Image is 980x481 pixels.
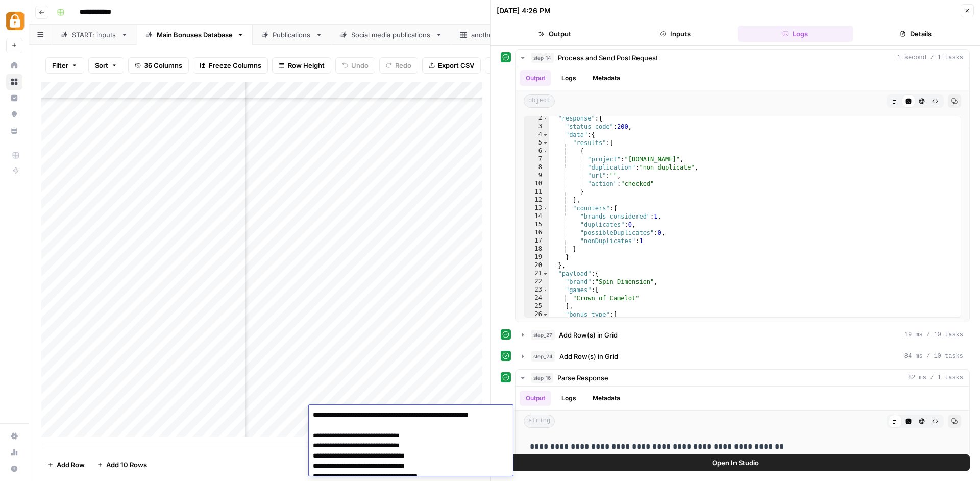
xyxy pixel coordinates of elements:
div: 26 [524,310,549,319]
span: step_27 [531,330,555,340]
div: 7 [524,155,549,163]
div: 9 [524,172,549,180]
span: Add 10 Rows [106,460,147,470]
span: Filter [52,60,68,70]
div: 21 [524,270,549,278]
div: 12 [524,196,549,204]
span: Add Row(s) in Grid [559,330,618,340]
button: Filter [45,57,84,74]
span: Undo [351,60,369,70]
div: 25 [524,302,549,310]
span: 36 Columns [144,60,182,70]
a: Main Bonuses Database [137,25,253,45]
div: 8 [524,163,549,172]
img: Adzz Logo [6,12,24,30]
div: 24 [524,294,549,302]
button: Add 10 Rows [91,456,153,473]
button: Freeze Columns [193,57,268,74]
div: 2 [524,114,549,123]
div: 22 [524,278,549,286]
button: Output [520,70,551,86]
div: 18 [524,245,549,253]
span: Toggle code folding, rows 13 through 18 [543,204,548,212]
button: Logs [738,26,854,42]
span: Sort [95,60,108,70]
div: Main Bonuses Database [157,30,233,40]
span: Parse Response [557,373,608,383]
div: 11 [524,188,549,196]
button: 84 ms / 10 tasks [516,348,969,365]
button: Details [857,26,974,42]
a: Publications [253,25,331,45]
button: Workspace: Adzz [6,8,22,34]
div: 20 [524,261,549,270]
span: 1 second / 1 tasks [897,53,963,62]
button: Sort [88,57,124,74]
a: Settings [6,428,22,444]
span: string [524,415,555,428]
button: Row Height [272,57,331,74]
div: 17 [524,237,549,245]
a: Home [6,57,22,74]
span: Export CSV [438,60,474,70]
div: another grid: extracted sources [471,30,572,40]
div: 15 [524,221,549,229]
span: Toggle code folding, rows 2 through 20 [543,114,548,123]
span: object [524,94,555,108]
div: 16 [524,229,549,237]
button: Output [520,391,551,406]
a: another grid: extracted sources [451,25,592,45]
button: 1 second / 1 tasks [516,50,969,66]
button: 36 Columns [128,57,189,74]
span: step_16 [531,373,553,383]
a: START: inputs [52,25,137,45]
span: step_24 [531,351,555,362]
span: step_14 [531,53,554,63]
span: Toggle code folding, rows 6 through 11 [543,147,548,155]
span: Toggle code folding, rows 23 through 25 [543,286,548,294]
span: 82 ms / 1 tasks [908,373,963,382]
div: 10 [524,180,549,188]
span: Process and Send Post Request [558,53,658,63]
a: Your Data [6,123,22,139]
span: Add Row(s) in Grid [559,351,618,362]
a: Usage [6,444,22,461]
button: Open In Studio [501,454,970,471]
div: Social media publications [351,30,431,40]
button: Export CSV [422,57,481,74]
span: Open In Studio [712,458,759,468]
button: Help + Support [6,461,22,477]
div: 13 [524,204,549,212]
span: Freeze Columns [209,60,261,70]
div: 3 [524,123,549,131]
span: 19 ms / 10 tasks [904,330,963,340]
button: Logs [555,391,582,406]
button: Add Row [41,456,91,473]
div: 23 [524,286,549,294]
span: 84 ms / 10 tasks [904,352,963,361]
span: Toggle code folding, rows 26 through 29 [543,310,548,319]
button: Metadata [586,391,626,406]
span: Row Height [288,60,325,70]
div: Publications [273,30,311,40]
button: 82 ms / 1 tasks [516,370,969,386]
button: 19 ms / 10 tasks [516,327,969,343]
span: Add Row [57,460,85,470]
a: Browse [6,74,22,90]
span: Toggle code folding, rows 5 through 12 [543,139,548,147]
a: Opportunities [6,106,22,123]
div: 6 [524,147,549,155]
span: Toggle code folding, rows 21 through 35 [543,270,548,278]
a: Social media publications [331,25,451,45]
button: Undo [335,57,375,74]
button: Inputs [617,26,733,42]
div: 19 [524,253,549,261]
button: Redo [379,57,418,74]
div: 14 [524,212,549,221]
span: Toggle code folding, rows 4 through 19 [543,131,548,139]
button: Output [497,26,613,42]
span: Redo [395,60,411,70]
div: 1 second / 1 tasks [516,66,969,322]
div: 4 [524,131,549,139]
a: Insights [6,90,22,106]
